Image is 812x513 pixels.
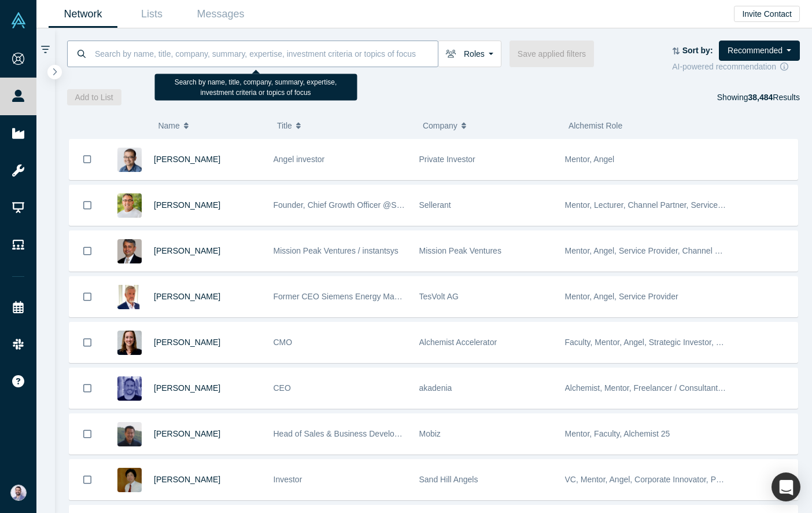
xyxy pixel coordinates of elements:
img: Vipin Chawla's Profile Image [117,239,142,263]
img: Danny Chee's Profile Image [117,148,142,172]
a: [PERSON_NAME] [154,200,220,210]
a: [PERSON_NAME] [154,429,220,438]
span: CMO [274,338,293,347]
button: Roles [438,41,501,67]
img: Ning Sung's Profile Image [117,468,142,492]
img: Kenan Rappuchi's Profile Image [117,193,142,218]
span: CEO [274,383,291,393]
span: Company [423,113,457,138]
a: [PERSON_NAME] [154,292,220,301]
a: [PERSON_NAME] [154,155,220,164]
button: Save applied filters [510,41,594,67]
button: Bookmark [69,323,105,362]
img: Ralf Christian's Profile Image [117,285,142,309]
span: Private Investor [419,155,475,164]
span: TesVolt AG [419,292,459,301]
span: Sand Hill Angels [419,475,478,484]
span: Mobiz [419,429,441,438]
span: Mentor, Angel [565,155,615,164]
span: Mission Peak Ventures / instantsys [274,246,398,255]
img: Alchemist Vault Logo [10,12,27,28]
a: [PERSON_NAME] [154,338,220,347]
button: Add to List [67,89,121,105]
a: Lists [117,1,186,28]
button: Bookmark [69,139,105,179]
span: Mission Peak Ventures [419,246,501,255]
span: Alchemist Accelerator [419,338,497,347]
button: Bookmark [69,231,105,271]
img: Devon Crews's Profile Image [117,331,142,355]
span: Alchemist Role [569,121,622,130]
button: Bookmark [69,460,105,500]
a: [PERSON_NAME] [154,383,220,393]
button: Recommended [719,41,800,61]
button: Bookmark [69,277,105,317]
img: Guy Shahine's Profile Image [117,376,142,401]
a: [PERSON_NAME] [154,475,220,484]
span: Former CEO Siemens Energy Management Division of SIEMENS AG [274,292,522,301]
span: Mentor, Faculty, Alchemist 25 [565,429,670,438]
a: Messages [186,1,255,28]
button: Title [277,113,411,138]
span: Name [158,113,179,138]
span: Sellerant [419,200,451,210]
button: Bookmark [69,414,105,454]
span: Results [748,93,800,102]
input: Search by name, title, company, summary, expertise, investment criteria or topics of focus [94,40,438,67]
button: Invite Contact [734,6,800,22]
img: Michael Chang's Profile Image [117,422,142,446]
a: Network [49,1,117,28]
span: Angel investor [274,155,325,164]
span: akadenia [419,383,452,393]
button: Bookmark [69,368,105,408]
button: Bookmark [69,185,105,225]
strong: 38,484 [748,93,773,102]
span: Head of Sales & Business Development (interim) [274,429,449,438]
button: Company [423,113,556,138]
span: Founder, Chief Growth Officer @Sellerant [274,200,423,210]
button: Name [158,113,265,138]
img: Sam Jadali's Account [10,485,27,501]
strong: Sort by: [682,46,713,55]
a: [PERSON_NAME] [154,246,220,255]
span: Title [277,113,292,138]
span: Mentor, Angel, Service Provider [565,292,678,301]
div: Showing [717,89,800,105]
span: Investor [274,475,302,484]
span: Mentor, Angel, Service Provider, Channel Partner, VC [565,246,757,255]
div: AI-powered recommendation [672,61,800,73]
